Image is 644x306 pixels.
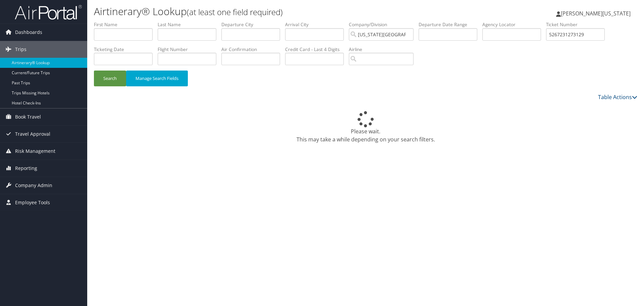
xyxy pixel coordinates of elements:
label: Airline [349,46,419,53]
button: Manage Search Fields [126,71,188,86]
a: Table Actions [598,93,637,101]
span: Dashboards [15,24,42,41]
span: Company Admin [15,177,52,194]
label: Credit Card - Last 4 Digits [285,46,349,53]
label: Ticketing Date [94,46,158,53]
span: Travel Approval [15,126,50,142]
span: Employee Tools [15,194,50,211]
label: Departure City [221,21,285,28]
span: Risk Management [15,143,55,160]
label: Last Name [158,21,221,28]
label: Flight Number [158,46,221,53]
a: [PERSON_NAME][US_STATE] [556,3,637,24]
div: Please wait. This may take a while depending on your search filters. [94,111,637,143]
span: Reporting [15,160,37,177]
label: First Name [94,21,158,28]
label: Air Confirmation [221,46,285,53]
label: Ticket Number [546,21,610,28]
span: Trips [15,41,26,58]
span: Book Travel [15,108,41,125]
span: [PERSON_NAME][US_STATE] [561,10,631,17]
small: (at least one field required) [187,6,283,17]
label: Company/Division [349,21,419,28]
img: airportal-logo.png [15,4,82,20]
label: Arrival City [285,21,349,28]
label: Agency Locator [482,21,546,28]
label: Departure Date Range [419,21,482,28]
button: Search [94,71,126,86]
h1: Airtinerary® Lookup [94,4,456,18]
